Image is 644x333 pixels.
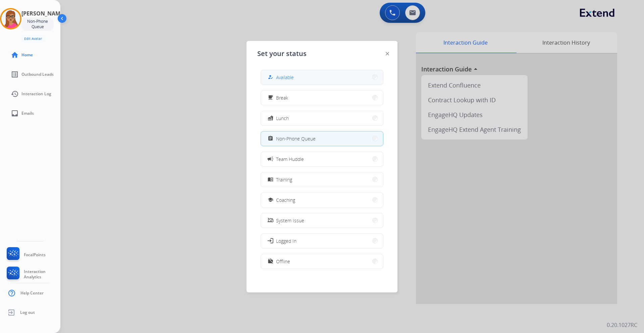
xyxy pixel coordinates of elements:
button: Coaching [261,193,383,207]
mat-icon: fastfood [268,115,273,121]
span: Home [21,52,33,58]
button: Edit Avatar [21,35,45,43]
span: Log out [20,310,35,315]
button: Team Huddle [261,152,383,166]
span: Break [276,94,288,101]
mat-icon: assignment [268,136,273,142]
a: FocalPoints [5,247,46,263]
span: Training [276,176,292,183]
mat-icon: phonelink_off [268,218,273,223]
span: Outbound Leads [21,72,54,77]
mat-icon: home [11,51,19,59]
span: Logged In [276,237,297,244]
mat-icon: inbox [11,109,19,117]
button: Logged In [261,234,383,248]
span: Set your status [257,49,307,58]
mat-icon: menu_book [268,177,273,182]
button: Lunch [261,111,383,125]
button: Break [261,91,383,105]
img: close-button [386,52,389,55]
span: Emails [21,111,34,116]
a: Interaction Analytics [5,267,60,282]
mat-icon: how_to_reg [268,74,273,80]
button: System Issue [261,213,383,228]
h3: [PERSON_NAME] [21,9,65,17]
span: Offline [276,258,290,265]
button: Non-Phone Queue [261,131,383,146]
button: Training [261,172,383,187]
mat-icon: school [268,197,273,203]
mat-icon: campaign [267,156,274,162]
mat-icon: free_breakfast [268,95,273,101]
span: Non-Phone Queue [276,135,316,142]
div: Non-Phone Queue [21,17,54,31]
span: FocalPoints [24,252,46,258]
p: 0.20.1027RC [607,321,637,329]
button: Offline [261,254,383,269]
button: Available [261,70,383,85]
span: Available [276,74,294,81]
span: Coaching [276,197,295,204]
mat-icon: history [11,90,19,98]
mat-icon: work_off [268,259,273,264]
span: Interaction Log [21,91,51,97]
span: Lunch [276,115,289,122]
span: System Issue [276,217,304,224]
span: Help Center [20,290,44,296]
mat-icon: login [267,237,274,244]
mat-icon: list_alt [11,70,19,78]
span: Team Huddle [276,156,304,163]
span: Interaction Analytics [24,269,60,280]
img: avatar [1,9,20,28]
